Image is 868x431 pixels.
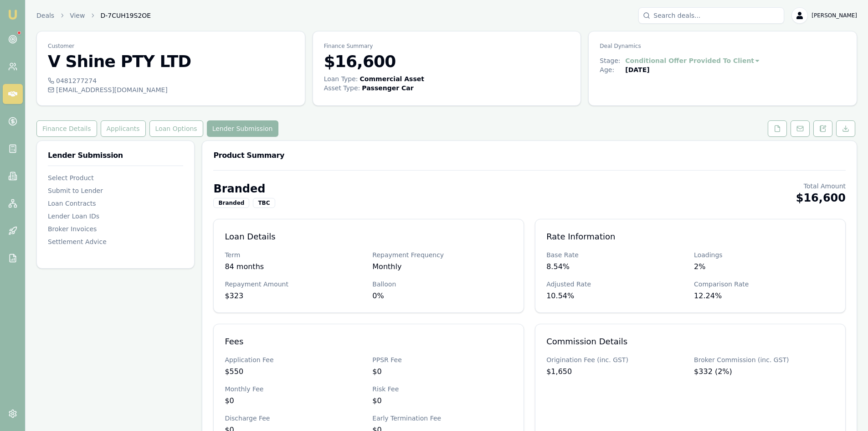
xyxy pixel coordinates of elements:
div: 2% [694,261,834,272]
div: $0 [372,366,513,377]
a: Finance Details [36,120,99,137]
div: Submit to Lender [48,186,183,195]
button: Loan Options [149,120,203,137]
h3: Commission Details [546,335,834,348]
div: Loan Type: [324,74,358,83]
p: Deal Dynamics [600,42,846,50]
input: Search deals [638,7,784,24]
h3: Product Summary [213,152,846,159]
div: Repayment Amount [225,280,365,289]
div: Monthly [372,261,513,272]
div: Early Termination Fee [372,414,513,423]
img: emu-icon-u.png [7,9,18,20]
div: Balloon [372,280,513,289]
button: Finance Details [36,120,97,137]
div: $323 [225,291,365,301]
a: Loan Options [148,120,205,137]
span: D-7CUH19S2OE [100,11,151,20]
a: View [70,11,85,20]
div: Passenger Car [362,83,413,93]
div: Total Amount [796,182,846,191]
div: Monthly Fee [225,384,365,394]
div: $0 [372,395,513,406]
div: Broker Commission (inc. GST) [694,355,834,364]
div: Branded [213,198,249,208]
div: 8.54% [546,261,687,272]
div: Origination Fee (inc. GST) [546,355,687,364]
p: Finance Summary [324,42,570,50]
div: Repayment Frequency [372,250,513,260]
div: Risk Fee [372,384,513,394]
div: $0 [225,395,365,406]
div: Stage: [600,56,625,65]
h3: Loan Details [225,230,513,243]
div: Comparison Rate [694,280,834,289]
div: Application Fee [225,355,365,364]
div: Settlement Advice [48,237,183,246]
h3: Fees [225,335,513,348]
a: Applicants [99,120,148,137]
button: Applicants [101,120,146,137]
div: 84 months [225,261,365,272]
div: Loan Contracts [48,199,183,208]
div: Discharge Fee [225,414,365,423]
h3: V Shine PTY LTD [48,52,294,71]
div: $1,650 [546,366,687,377]
div: Lender Loan IDs [48,212,183,221]
div: $550 [225,366,365,377]
div: TBC [253,198,275,208]
div: Adjusted Rate [546,280,687,289]
div: 10.54% [546,291,687,301]
h2: Branded [213,182,275,196]
div: [DATE] [625,65,649,74]
div: 12.24% [694,291,834,301]
div: Term [225,250,365,260]
div: Loadings [694,250,834,260]
h3: $16,600 [324,52,570,71]
button: Conditional Offer Provided To Client [625,56,760,65]
div: $16,600 [796,191,846,205]
span: [PERSON_NAME] [812,12,857,19]
nav: breadcrumb [36,11,151,20]
h3: Rate Information [546,230,834,243]
div: 0481277274 [48,76,294,85]
div: Asset Type : [324,83,360,93]
div: [EMAIL_ADDRESS][DOMAIN_NAME] [48,85,294,94]
div: 0% [372,291,513,301]
button: Lender Submission [207,120,278,137]
a: Lender Submission [205,120,280,137]
p: Customer [48,42,294,50]
h3: Lender Submission [48,152,183,159]
a: Deals [36,11,54,20]
div: $332 (2%) [694,366,834,377]
div: Broker Invoices [48,224,183,234]
div: Age: [600,65,625,74]
div: Base Rate [546,250,687,260]
div: Commercial Asset [360,74,424,83]
div: PPSR Fee [372,355,513,364]
div: Select Product [48,173,183,182]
